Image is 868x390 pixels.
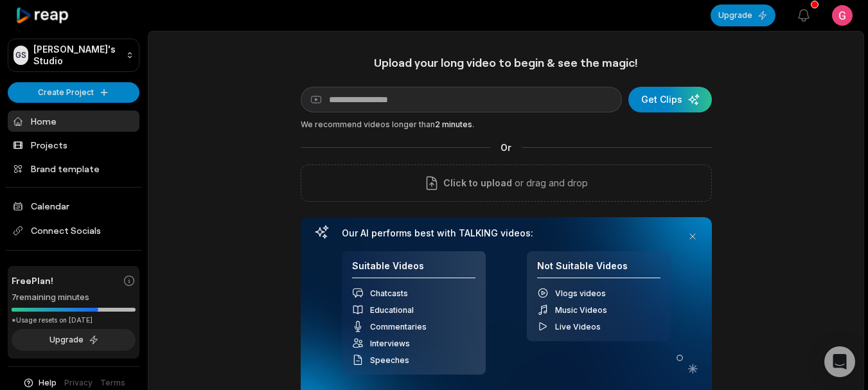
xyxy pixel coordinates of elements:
div: Open Intercom Messenger [824,346,855,377]
a: Privacy [64,377,93,389]
span: Live Videos [555,322,601,332]
span: Chatcasts [370,288,408,298]
span: Free Plan! [12,274,53,287]
h4: Suitable Videos [352,260,475,279]
a: Projects [8,134,139,155]
span: Or [490,141,522,154]
button: Upgrade [12,329,136,351]
div: 7 remaining minutes [12,291,136,304]
a: Calendar [8,195,139,217]
p: or drag and drop [512,175,588,191]
p: [PERSON_NAME]'s Studio [33,44,121,67]
a: Home [8,111,139,132]
span: 2 minutes [435,120,472,129]
div: *Usage resets on [DATE] [12,315,136,325]
h3: Our AI performs best with TALKING videos: [342,227,671,239]
button: Upgrade [711,4,775,26]
span: Music Videos [555,305,607,315]
span: Click to upload [443,175,512,191]
button: Create Project [8,82,139,103]
div: We recommend videos longer than . [301,119,712,130]
span: Help [39,377,57,389]
a: Terms [100,377,125,389]
span: Connect Socials [8,219,139,242]
div: GS [13,46,28,65]
span: Speeches [370,355,409,365]
h4: Not Suitable Videos [537,260,660,279]
span: Commentaries [370,322,427,332]
button: Help [22,377,57,389]
h1: Upload your long video to begin & see the magic! [301,55,712,70]
span: Vlogs videos [555,288,606,298]
span: Interviews [370,339,410,348]
span: Educational [370,305,414,315]
button: Get Clips [628,87,712,112]
a: Brand template [8,158,139,179]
